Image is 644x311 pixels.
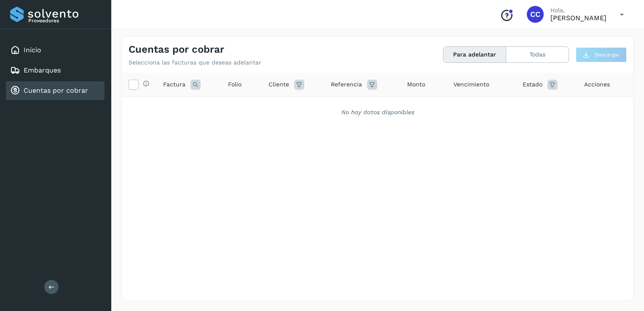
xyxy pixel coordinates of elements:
span: Referencia [331,80,362,89]
a: Embarques [24,66,61,74]
a: Cuentas por cobrar [24,86,88,94]
span: Folio [228,80,241,89]
span: Monto [407,80,425,89]
p: Hola, [550,7,606,14]
span: Cliente [268,80,289,89]
div: No hay datos disponibles [133,108,623,117]
p: Selecciona las facturas que deseas adelantar [129,59,261,66]
span: Descargar [595,51,620,59]
span: Acciones [584,80,610,89]
button: Descargar [576,47,627,62]
p: Proveedores [28,18,101,24]
span: Factura [163,80,185,89]
button: Todas [506,47,569,62]
a: Inicio [24,46,41,54]
div: Inicio [6,41,105,59]
p: Carlos Cardiel Castro [550,14,606,22]
span: Vencimiento [453,80,489,89]
button: Para adelantar [443,47,506,62]
div: Embarques [6,61,105,80]
span: Estado [523,80,542,89]
h4: Cuentas por cobrar [129,43,224,56]
div: Cuentas por cobrar [6,81,105,100]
